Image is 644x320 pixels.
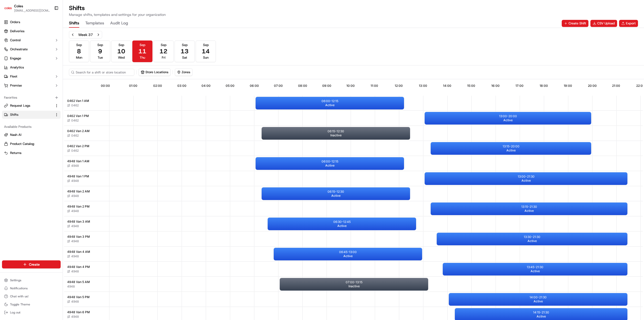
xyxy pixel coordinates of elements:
[71,103,79,107] span: 0462
[139,68,171,76] button: Store Locations
[181,47,189,55] span: 13
[4,112,53,117] a: Shifts
[203,55,209,60] span: Sun
[67,269,79,273] button: 4948
[274,84,283,88] span: 07:00
[67,209,79,213] button: 4948
[564,84,572,88] span: 19:00
[71,134,79,138] span: 0462
[2,82,61,90] button: Promise
[562,20,588,27] button: Create Shift
[43,73,47,77] div: 💻
[10,294,28,298] span: Chat with us!
[250,84,259,88] span: 06:00
[153,41,174,62] button: Sep12Fri
[531,269,540,273] span: Active
[10,73,38,78] span: Knowledge Base
[90,41,110,62] button: Sep9Tue
[524,235,540,239] p: 13:30 - 21:30
[41,71,83,80] a: 💻API Documentation
[530,295,547,299] p: 14:00 - 21:30
[139,69,170,76] button: Store Locations
[528,239,537,243] span: Active
[69,69,134,76] input: Search for a shift or store location
[140,55,145,60] span: Thu
[67,174,89,178] span: 4948 Van 1 PM
[2,102,61,110] button: Request Logs
[111,41,131,62] button: Sep10Wed
[67,99,89,103] span: 0462 Van 1 AM
[10,29,24,33] span: Deliveries
[443,84,451,88] span: 14:00
[140,43,145,47] span: Sep
[95,31,102,38] button: Next week
[67,310,90,314] span: 4948 Van 6 PM
[67,280,90,284] span: 4948 Van 5 AM
[67,134,79,138] button: 0462
[10,151,21,155] span: Returns
[117,47,125,55] span: 10
[325,103,335,107] span: Active
[506,148,516,152] span: Active
[202,84,211,88] span: 04:00
[515,84,524,88] span: 17:00
[612,84,620,88] span: 21:00
[202,47,210,55] span: 14
[196,41,216,62] button: Sep14Sun
[69,41,89,62] button: Sep8Mon
[2,260,61,268] button: Create
[71,300,79,304] span: 4948
[2,27,61,35] a: Deliveries
[5,20,92,28] p: Welcome 👋
[348,284,360,288] span: Inactive
[67,114,89,118] span: 0462 Van 1 PM
[67,149,79,153] button: 0462
[67,285,75,289] span: 4948
[97,43,103,47] span: Sep
[17,53,64,57] div: We're available if you need us!
[71,254,79,258] span: 4948
[67,118,79,123] button: 0462
[98,47,102,55] span: 9
[67,300,79,304] button: 4948
[588,84,597,88] span: 20:00
[175,41,195,62] button: Sep13Sat
[203,43,209,47] span: Sep
[10,65,24,70] span: Analytics
[533,310,549,314] p: 14:15 - 21:30
[331,194,341,198] span: Active
[67,295,90,299] span: 4948 Van 5 PM
[337,224,347,228] span: Active
[503,144,519,148] p: 13:15 - 20:00
[182,55,187,60] span: Sat
[10,38,21,43] span: Control
[4,4,12,12] img: Coles
[5,73,9,77] div: 📗
[527,265,543,269] p: 13:45 - 21:30
[50,85,61,89] span: Pylon
[71,164,79,168] span: 4948
[10,56,21,61] span: Engage
[4,151,59,155] a: Returns
[4,103,53,108] a: Request Logs
[521,179,531,183] span: Active
[10,133,21,137] span: Nash AI
[343,254,353,258] span: Active
[2,18,61,26] a: Orders
[71,149,79,153] span: 0462
[325,164,335,168] span: Active
[69,12,166,17] p: Manage shifts, templates and settings for your organization
[67,250,90,254] span: 4948 Van 4 AM
[346,84,355,88] span: 10:00
[71,179,79,183] span: 4948
[118,55,125,60] span: Wed
[590,20,617,27] button: CSV Upload
[339,250,357,254] p: 06:45 - 13:00
[4,133,59,137] a: Nash AI
[2,149,61,157] button: Returns
[330,133,342,137] span: Inactive
[467,84,475,88] span: 15:00
[29,262,40,267] span: Create
[2,36,61,44] button: Control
